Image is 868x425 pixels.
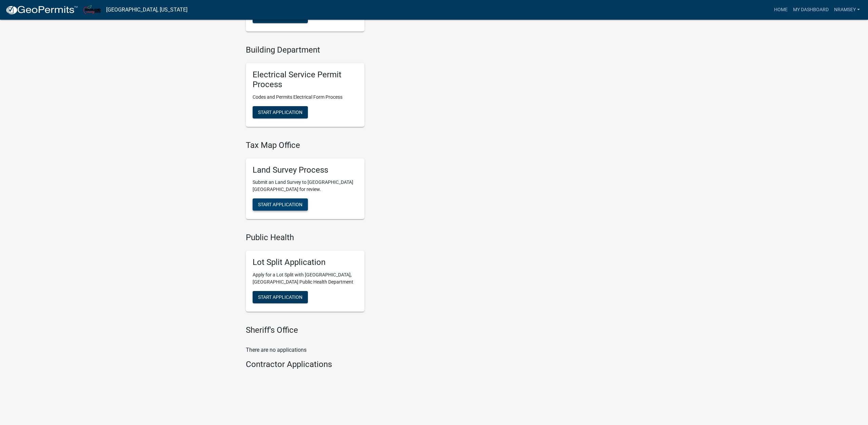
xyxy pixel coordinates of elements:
h4: Contractor Applications [246,360,493,369]
p: Submit an Land Survey to [GEOGRAPHIC_DATA] [GEOGRAPHIC_DATA] for review. [253,179,358,193]
h4: Building Department [246,45,493,55]
h5: Land Survey Process [253,165,358,175]
p: Codes and Permits Electrical Form Process [253,94,358,101]
span: Start Application [258,202,302,207]
p: There are no applications [246,346,493,354]
button: Start Application [253,291,308,303]
img: Richland County, Ohio [83,5,101,14]
a: My Dashboard [790,3,831,16]
wm-workflow-list-section: Contractor Applications [246,360,493,372]
button: Start Application [253,198,308,211]
a: nramsey [831,3,863,16]
span: Start Application [258,294,302,300]
h5: Electrical Service Permit Process [253,70,358,90]
h4: Sheriff's Office [246,325,493,335]
h4: Public Health [246,233,493,243]
h5: Lot Split Application [253,257,358,267]
a: Home [771,3,790,16]
button: Start Application [253,106,308,118]
h4: Tax Map Office [246,140,493,150]
a: [GEOGRAPHIC_DATA], [US_STATE] [106,4,188,16]
span: Start Application [258,109,302,115]
span: Start Application [258,14,302,20]
p: Apply for a Lot Split with [GEOGRAPHIC_DATA], [GEOGRAPHIC_DATA] Public Health Department [253,271,358,286]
